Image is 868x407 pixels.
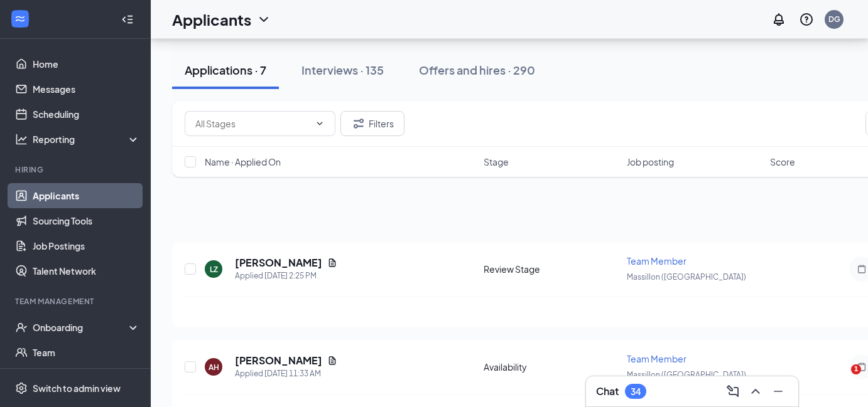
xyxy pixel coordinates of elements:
svg: Collapse [121,13,134,26]
button: ComposeMessage [723,381,743,401]
svg: Settings [15,382,28,394]
span: Name · Applied On [205,156,281,168]
span: Team Member [627,255,686,267]
div: Applications · 7 [185,62,266,78]
svg: QuestionInfo [799,12,814,27]
a: Job Postings [33,233,140,258]
svg: UserCheck [15,321,28,334]
div: Interviews · 135 [301,62,384,78]
a: Scheduling [33,102,140,127]
svg: ChevronDown [315,119,325,129]
svg: ComposeMessage [725,384,741,399]
a: Team [33,340,140,365]
div: 34 [631,386,641,397]
a: Home [33,51,140,77]
div: Review Stage [484,263,619,275]
h1: Applicants [172,9,251,30]
svg: ChevronDown [256,12,271,27]
div: Reporting [33,133,141,145]
span: 1 [851,364,861,374]
a: Talent Network [33,258,140,283]
span: Stage [484,156,509,168]
div: DG [828,14,840,24]
button: Filter Filters [340,111,404,136]
iframe: Intercom live chat [825,364,855,394]
div: Applied [DATE] 11:33 AM [235,367,337,380]
span: Score [770,156,795,168]
svg: WorkstreamLogo [14,13,26,25]
h5: [PERSON_NAME] [235,354,322,367]
svg: Document [327,356,337,366]
div: AH [209,362,219,373]
div: Team Management [15,296,138,307]
div: Offers and hires · 290 [419,62,535,78]
div: Hiring [15,164,138,175]
div: Applied [DATE] 2:25 PM [235,270,337,282]
svg: Minimize [771,384,786,399]
input: All Stages [195,117,310,130]
svg: Analysis [15,133,28,145]
span: Massillon ([GEOGRAPHIC_DATA]) [627,272,746,282]
div: Availability [484,361,619,373]
h5: [PERSON_NAME] [235,256,322,270]
div: LZ [210,264,218,275]
h3: Chat [596,384,619,398]
a: Applicants [33,183,140,208]
span: Team Member [627,353,686,364]
svg: Document [327,258,337,268]
svg: ChevronUp [748,384,763,399]
div: Switch to admin view [33,382,121,394]
div: Onboarding [33,321,129,334]
svg: Filter [351,116,366,131]
button: Minimize [768,381,788,401]
button: ChevronUp [746,381,766,401]
span: Job posting [627,156,674,168]
a: Messages [33,77,140,102]
span: Massillon ([GEOGRAPHIC_DATA]) [627,370,746,379]
a: Sourcing Tools [33,208,140,233]
svg: Notifications [771,12,786,27]
a: DocumentsCrown [33,365,140,390]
